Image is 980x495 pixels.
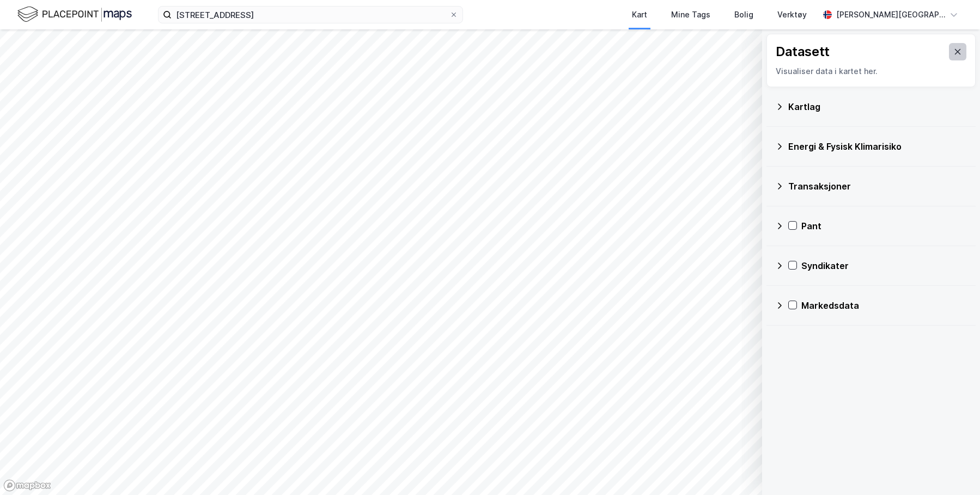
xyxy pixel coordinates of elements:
[788,100,967,113] div: Kartlag
[671,8,710,21] div: Mine Tags
[172,7,449,23] input: Søk på adresse, matrikkel, gårdeiere, leietakere eller personer
[836,8,945,21] div: [PERSON_NAME][GEOGRAPHIC_DATA]
[776,43,830,60] div: Datasett
[926,443,980,495] div: Kontrollprogram for chat
[17,5,132,24] img: logo.f888ab2527a4732fd821a326f86c7f29.svg
[632,8,647,21] div: Kart
[801,219,967,233] div: Pant
[788,180,967,193] div: Transaksjoner
[926,443,980,495] iframe: Chat Widget
[777,8,807,21] div: Verktøy
[3,479,51,492] a: Mapbox homepage
[734,8,753,21] div: Bolig
[776,65,966,78] div: Visualiser data i kartet her.
[788,140,967,153] div: Energi & Fysisk Klimarisiko
[801,299,967,312] div: Markedsdata
[801,259,967,272] div: Syndikater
